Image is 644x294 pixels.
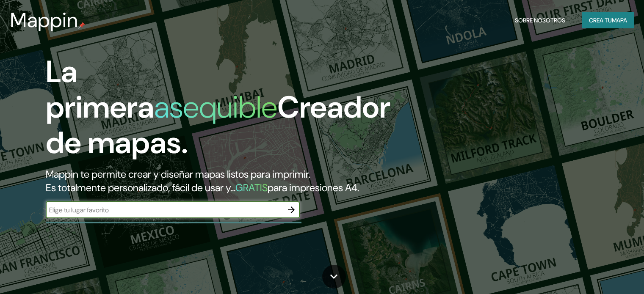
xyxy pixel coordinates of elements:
font: Crea tu [589,16,612,24]
font: Sobre nosotros [515,16,565,24]
font: Es totalmente personalizado, fácil de usar y... [46,181,235,194]
font: Creador de mapas. [46,88,390,162]
font: Mappin [10,7,78,33]
font: asequible [154,88,277,127]
font: Mappin te permite crear y diseñar mapas listos para imprimir. [46,168,310,181]
input: Elige tu lugar favorito [46,205,283,215]
img: pin de mapeo [78,22,85,29]
font: GRATIS [235,181,268,194]
button: Sobre nosotros [511,12,569,28]
font: para impresiones A4. [268,181,359,194]
font: mapa [612,16,627,24]
font: La primera [46,52,154,127]
button: Crea tumapa [582,12,634,28]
